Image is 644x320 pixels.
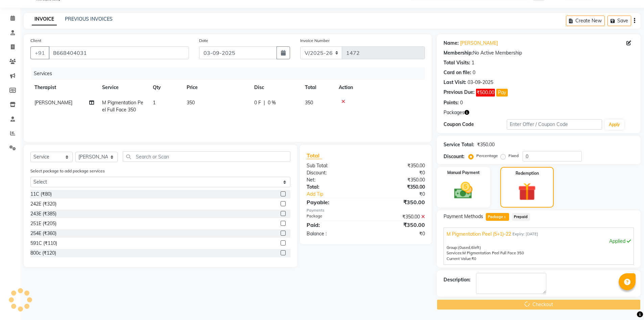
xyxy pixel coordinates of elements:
[268,99,276,106] span: 0 %
[307,208,425,213] div: Payments
[444,141,474,148] div: Service Total:
[65,16,113,22] a: PREVIOUS INVOICES
[444,49,634,57] div: No Active Membership
[444,59,470,66] div: Total Visits:
[607,16,631,26] button: Save
[447,170,480,176] label: Manual Payment
[516,170,539,176] label: Redemption
[444,49,473,57] div: Membership:
[366,176,430,184] div: ₹350.00
[98,80,149,95] th: Service
[496,89,508,97] button: Pay
[444,121,507,128] div: Coupon Code
[366,169,430,176] div: ₹0
[305,100,313,106] span: 350
[30,191,52,198] div: 11C (₹80)
[302,184,366,191] div: Total:
[49,46,189,59] input: Search by Name/Mobile/Email/Code
[444,213,483,220] span: Payment Methods
[302,213,366,220] div: Package
[30,38,41,44] label: Client
[30,240,57,247] div: 591C (₹110)
[32,13,57,25] a: INVOICE
[302,162,366,169] div: Sub Total:
[444,276,471,283] div: Description:
[512,180,542,203] img: _gift.svg
[473,69,475,76] div: 0
[30,220,56,227] div: 251E (₹205)
[447,238,631,245] div: Applied
[472,256,476,261] span: ₹0
[444,40,459,47] div: Name:
[183,80,250,95] th: Price
[307,152,322,159] span: Total
[123,151,290,162] input: Search or Scan
[471,245,474,250] span: 6
[153,100,156,106] span: 1
[460,40,498,47] a: [PERSON_NAME]
[31,67,430,80] div: Services
[300,38,330,44] label: Invoice Number
[30,230,56,237] div: 254E (₹360)
[254,99,261,106] span: 0 F
[444,109,464,116] span: Packages
[34,100,72,106] span: [PERSON_NAME]
[507,119,602,130] input: Enter Offer / Coupon Code
[566,16,605,26] button: Create New
[503,215,507,219] span: 1
[447,256,472,261] span: Current Value:
[458,245,481,250] span: used, left)
[444,153,464,160] div: Discount:
[468,79,493,86] div: 03-09-2025
[476,153,498,159] label: Percentage
[444,89,475,97] div: Previous Due:
[187,100,195,106] span: 350
[477,141,495,148] div: ₹350.00
[302,230,366,237] div: Balance :
[366,213,430,220] div: ₹350.00
[250,80,301,95] th: Disc
[302,176,366,184] div: Net:
[444,79,466,86] div: Last Visit:
[366,198,430,206] div: ₹350.00
[508,153,519,159] label: Fixed
[476,89,495,97] span: ₹500.00
[447,245,458,250] span: Group:
[264,99,265,106] span: |
[301,80,335,95] th: Total
[30,200,56,208] div: 242E (₹320)
[447,251,462,255] span: Services:
[512,231,538,237] span: Expiry: [DATE]
[302,198,366,206] div: Payable:
[302,191,376,198] a: Add Tip
[366,230,430,237] div: ₹0
[447,231,511,238] span: M Pigmentation Peel (5+1)-22
[30,168,105,174] label: Select package to add package services
[444,69,471,76] div: Card on file:
[444,99,459,106] div: Points:
[30,46,49,59] button: +91
[458,245,462,250] span: (0
[460,99,463,106] div: 0
[462,251,524,255] span: M Pigmentation Peel Full Face 350
[512,213,530,221] span: Prepaid
[302,221,366,229] div: Paid:
[302,169,366,176] div: Discount:
[199,38,208,44] label: Date
[30,80,98,95] th: Therapist
[486,213,509,221] span: Package
[335,80,425,95] th: Action
[472,59,474,66] div: 1
[30,210,56,217] div: 243E (₹385)
[149,80,183,95] th: Qty
[448,180,478,201] img: _cash.svg
[366,221,430,229] div: ₹350.00
[605,120,624,130] button: Apply
[102,100,143,113] span: M Pigmentation Peel Full Face 350
[377,191,430,198] div: ₹0
[366,162,430,169] div: ₹350.00
[30,250,56,257] div: 800c (₹120)
[366,184,430,191] div: ₹350.00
